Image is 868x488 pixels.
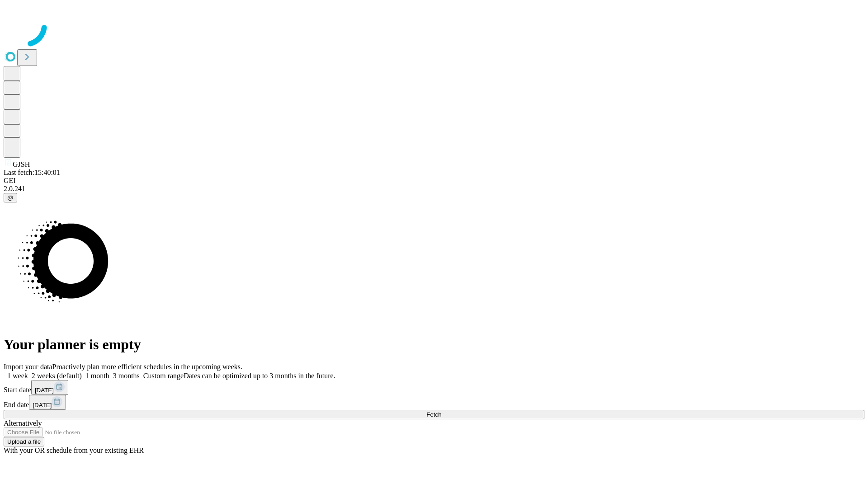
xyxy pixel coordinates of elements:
[4,446,144,454] span: With your OR schedule from your existing EHR
[4,336,864,353] h1: Your planner is empty
[426,411,441,418] span: Fetch
[4,193,17,202] button: @
[4,177,864,185] div: GEI
[85,372,109,380] span: 1 month
[4,395,864,410] div: End date
[4,380,864,395] div: Start date
[32,372,82,380] span: 2 weeks (default)
[35,387,54,394] span: [DATE]
[143,372,184,380] span: Custom range
[4,363,52,371] span: Import your data
[52,363,242,371] span: Proactively plan more efficient schedules in the upcoming weeks.
[4,437,44,446] button: Upload a file
[29,395,66,410] button: [DATE]
[4,169,60,176] span: Last fetch: 15:40:01
[113,372,140,380] span: 3 months
[184,372,335,380] span: Dates can be optimized up to 3 months in the future.
[7,194,14,201] span: @
[7,372,28,380] span: 1 week
[4,185,864,193] div: 2.0.241
[13,160,30,168] span: GJSH
[33,402,52,408] span: [DATE]
[4,410,864,419] button: Fetch
[4,419,42,427] span: Alternatively
[31,380,68,395] button: [DATE]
